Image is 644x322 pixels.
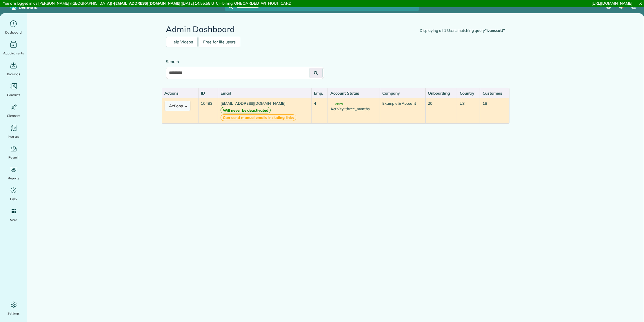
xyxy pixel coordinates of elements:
[165,101,191,111] button: Actions
[330,106,377,112] div: Activity: three_months
[8,175,19,181] span: Reports
[3,50,24,56] span: Appointments
[592,1,632,5] a: [URL][DOMAIN_NAME]
[221,107,271,114] strong: Will never be deactivated
[311,98,328,124] td: 4
[460,90,477,96] div: Country
[314,90,325,96] div: Emp.
[221,114,296,121] strong: Can send manual emails including links
[165,90,196,96] div: Actions
[2,123,25,139] a: Invoices
[483,90,506,96] div: Customers
[2,19,25,35] a: Dashboard
[485,28,505,33] strong: "ivanscott"
[8,310,20,316] span: Settings
[7,113,20,119] span: Cleaners
[5,30,22,35] span: Dashboard
[383,90,423,96] div: Company
[201,90,215,96] div: ID
[457,98,480,124] td: US
[480,98,509,124] td: 18
[7,71,20,77] span: Bookings
[2,82,25,98] a: Contacts
[166,59,324,65] label: Search
[2,61,25,77] a: Bookings
[2,144,25,160] a: Payroll
[2,102,25,119] a: Cleaners
[420,28,505,34] div: Displaying all 1 Users matching query
[425,98,457,124] td: 20
[221,90,309,96] div: Email
[114,1,181,5] strong: [EMAIL_ADDRESS][DOMAIN_NAME]
[428,90,454,96] div: Onboarding
[198,98,218,124] td: 10483
[330,90,377,96] div: Account Status
[2,300,25,316] a: Settings
[8,134,19,139] span: Invoices
[199,37,240,47] a: Free for life users
[166,25,505,34] h2: Admin Dashboard
[380,98,425,124] td: Example & Account
[10,196,17,202] span: Help
[7,92,20,98] span: Contacts
[218,98,311,124] td: [EMAIL_ADDRESS][DOMAIN_NAME]
[2,186,25,202] a: Help
[2,165,25,181] a: Reports
[2,40,25,56] a: Appointments
[330,102,343,105] span: Active
[10,217,17,223] span: More
[8,154,19,160] span: Payroll
[166,37,198,47] a: Help Videos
